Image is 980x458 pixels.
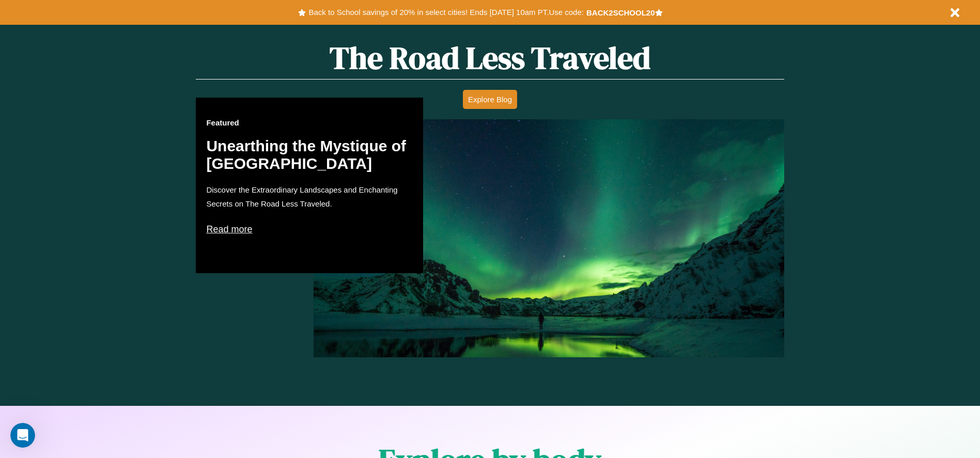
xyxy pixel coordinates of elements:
h2: Unearthing the Mystique of [GEOGRAPHIC_DATA] [206,137,413,172]
b: BACK2SCHOOL20 [586,8,655,17]
h1: The Road Less Traveled [196,37,784,80]
h3: Featured [206,118,413,127]
p: Discover the Extraordinary Landscapes and Enchanting Secrets on The Road Less Traveled. [206,183,413,211]
p: Read more [206,221,413,238]
iframe: Intercom live chat [10,423,35,448]
button: Explore Blog [463,90,517,109]
button: Back to School savings of 20% in select cities! Ends [DATE] 10am PT.Use code: [306,5,586,20]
